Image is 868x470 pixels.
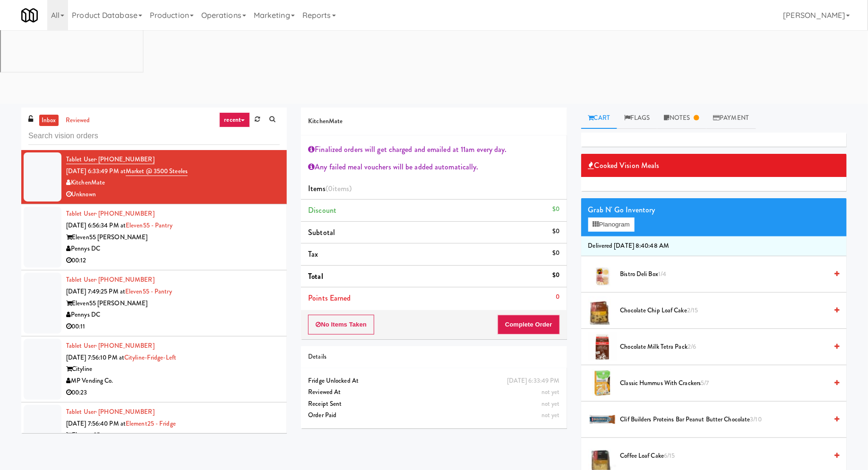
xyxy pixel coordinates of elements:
[66,155,155,164] a: Tablet User· [PHONE_NUMBER]
[688,342,696,351] span: 2/6
[66,167,126,176] span: [DATE] 6:33:49 PM at
[581,236,847,256] li: Delivered [DATE] 8:40:48 AM
[66,375,280,387] div: MP Vending Co.
[552,203,559,215] div: $0
[21,150,287,204] li: Tablet User· [PHONE_NUMBER][DATE] 6:33:49 PM atMarket @ 3500 SteelesKitchenMateUnknown
[66,298,280,310] div: Eleven55 [PERSON_NAME]
[66,353,124,362] span: [DATE] 7:56:10 PM at
[588,159,660,173] span: Cooked Vision Meals
[498,315,560,335] button: Complete Order
[588,203,840,217] div: Grab N' Go Inventory
[552,226,559,237] div: $0
[63,115,93,126] a: reviewed
[308,227,335,238] span: Subtotal
[21,336,287,403] li: Tablet User· [PHONE_NUMBER][DATE] 7:56:10 PM atCityline-Fridge-LeftCitylineMP Vending Co.00:23
[66,275,155,284] a: Tablet User· [PHONE_NUMBER]
[21,7,38,24] img: Micromart
[66,189,280,201] div: Unknown
[617,341,840,353] div: Chocolate Milk Tetra Pack2/6
[66,287,125,296] span: [DATE] 7:49:25 PM at
[706,108,756,129] a: Payment
[28,127,280,145] input: Search vision orders
[126,419,176,428] a: Element25 - Fridge
[66,341,155,350] a: Tablet User· [PHONE_NUMBER]
[21,403,287,469] li: Tablet User· [PHONE_NUMBER][DATE] 7:56:40 PM atElement25 - FridgeElement25Fountain City Vending00:07
[308,398,559,410] div: Receipt Sent
[66,387,280,399] div: 00:23
[507,375,560,387] div: [DATE] 6:33:49 PM
[308,410,559,421] div: Order Paid
[581,108,618,129] a: Cart
[95,155,155,164] span: · [PHONE_NUMBER]
[95,407,155,416] span: · [PHONE_NUMBER]
[552,269,559,281] div: $0
[219,112,250,127] a: recent
[66,419,126,428] span: [DATE] 7:56:40 PM at
[308,293,351,303] span: Points Earned
[125,287,172,296] a: Eleven55 - Pantry
[308,160,559,174] div: Any failed meal vouchers will be added automatically.
[556,291,560,303] div: 0
[326,183,352,194] span: (0 )
[308,315,374,335] button: No Items Taken
[308,386,559,398] div: Reviewed At
[541,387,560,396] span: not yet
[664,451,675,460] span: 6/15
[66,177,280,189] div: KitchenMate
[620,305,828,317] span: Chocolate Chip Loaf Cake
[66,221,126,230] span: [DATE] 6:56:34 PM at
[620,341,828,353] span: Chocolate Milk Tetra Pack
[687,306,698,315] span: 2/15
[657,108,706,129] a: Notes
[95,341,155,350] span: · [PHONE_NUMBER]
[124,353,176,362] a: Cityline-Fridge-Left
[308,143,559,157] div: Finalized orders will get charged and emailed at 11am every day.
[66,309,280,321] div: Pennys DC
[617,378,840,389] div: Classic Hummus With Crackers5/7
[66,232,280,243] div: Eleven55 [PERSON_NAME]
[658,269,666,278] span: 1/4
[617,108,657,129] a: Flags
[66,243,280,255] div: Pennys DC
[750,415,762,424] span: 3/10
[620,450,828,462] span: Coffee Loaf Cake
[66,363,280,375] div: Cityline
[620,378,828,389] span: Classic Hummus With Crackers
[308,183,352,194] span: Items
[588,218,635,232] button: Planogram
[308,351,559,363] div: Details
[308,271,323,282] span: Total
[552,247,559,259] div: $0
[617,269,840,280] div: Bistro Deli Box1/4
[95,275,155,284] span: · [PHONE_NUMBER]
[308,249,318,260] span: Tax
[66,407,155,416] a: Tablet User· [PHONE_NUMBER]
[126,221,172,230] a: Eleven55 - Pantry
[541,399,560,408] span: not yet
[95,209,155,218] span: · [PHONE_NUMBER]
[21,204,287,270] li: Tablet User· [PHONE_NUMBER][DATE] 6:56:34 PM atEleven55 - PantryEleven55 [PERSON_NAME]Pennys DC00:12
[66,321,280,333] div: 00:11
[617,414,840,426] div: Clif Builders proteins Bar Peanut Butter Chocolate3/10
[66,209,155,218] a: Tablet User· [PHONE_NUMBER]
[617,305,840,317] div: Chocolate Chip Loaf Cake2/15
[617,450,840,462] div: Coffee Loaf Cake6/15
[620,269,828,280] span: Bistro Deli Box
[701,378,709,387] span: 5/7
[126,167,188,176] a: Market @ 3500 Steeles
[308,118,559,125] h5: KitchenMate
[66,255,280,267] div: 00:12
[308,205,336,216] span: Discount
[620,414,828,426] span: Clif Builders proteins Bar Peanut Butter Chocolate
[541,411,560,420] span: not yet
[308,375,559,387] div: Fridge Unlocked At
[21,270,287,336] li: Tablet User· [PHONE_NUMBER][DATE] 7:49:25 PM atEleven55 - PantryEleven55 [PERSON_NAME]Pennys DC00:11
[39,115,59,126] a: inbox
[66,429,280,441] div: Element25
[333,183,350,194] ng-pluralize: items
